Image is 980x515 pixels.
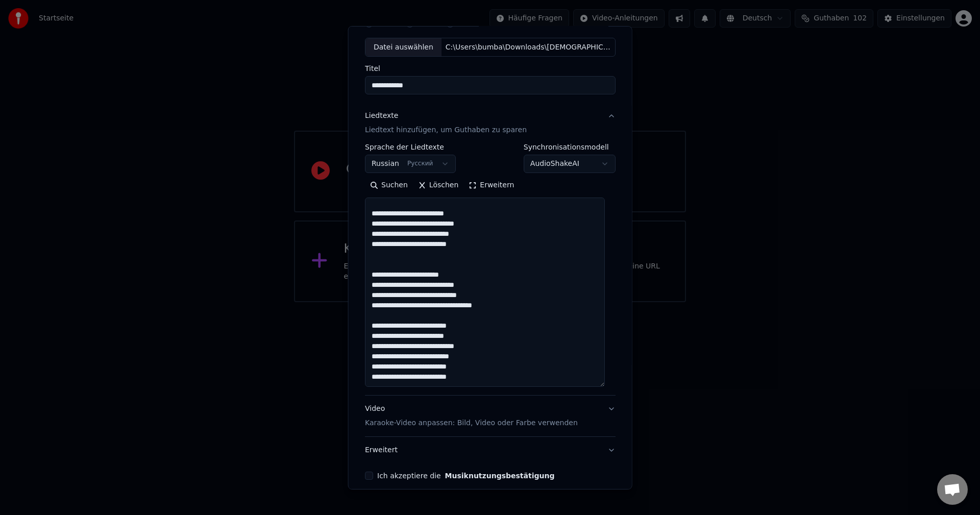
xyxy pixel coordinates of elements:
[445,472,554,479] button: Ich akzeptiere die
[365,38,442,56] div: Datei auswählen
[418,19,437,27] label: Video
[365,177,413,193] button: Suchen
[365,418,578,428] p: Karaoke-Video anpassen: Bild, Video oder Farbe verwenden
[365,111,398,121] div: Liedtexte
[365,404,578,428] div: Video
[463,177,519,193] button: Erweitern
[523,143,615,151] label: Synchronisationsmodell
[377,472,554,479] label: Ich akzeptiere die
[365,437,616,463] button: Erweitert
[441,42,615,52] div: C:\Users\bumba\Downloads\[DEMOGRAPHIC_DATA] прости! (2).mp3
[365,143,456,151] label: Sprache der Liedtexte
[412,177,463,193] button: Löschen
[458,19,473,27] label: URL
[365,65,616,72] label: Titel
[365,125,527,135] p: Liedtext hinzufügen, um Guthaben zu sparen
[365,143,616,395] div: LiedtexteLiedtext hinzufügen, um Guthaben zu sparen
[377,19,398,27] label: Audio
[365,103,616,143] button: LiedtexteLiedtext hinzufügen, um Guthaben zu sparen
[365,396,616,436] button: VideoKaraoke-Video anpassen: Bild, Video oder Farbe verwenden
